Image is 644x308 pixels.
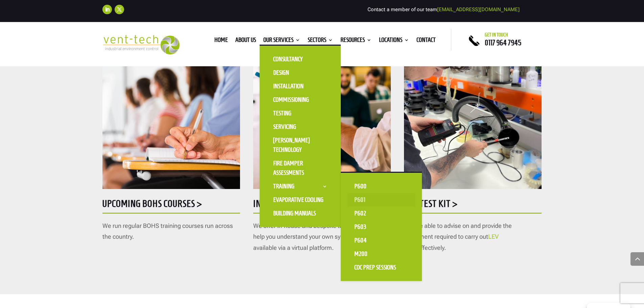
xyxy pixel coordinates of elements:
[485,32,508,38] span: Get in touch
[340,38,372,45] a: Resources
[485,39,521,47] a: 0117 964 7945
[348,193,415,207] a: P601
[253,11,391,189] img: AdobeStock_142781697
[404,222,512,251] span: We are able to advise on and provide the equipment required to carry out effectively.
[266,93,334,106] a: Commissioning
[348,180,415,193] a: P600
[266,134,334,157] a: [PERSON_NAME] Technology
[266,79,334,93] a: Installation
[115,5,124,14] a: Follow on X
[102,35,180,55] img: 2023-09-27T08_35_16.549ZVENT-TECH---Clear-background
[263,38,300,45] a: Our Services
[266,180,334,193] a: Training
[348,207,415,220] a: P602
[266,157,334,180] a: Fire Damper Assessments
[253,222,387,251] span: We offer in-house and bespoke training courses to help you understand your own systems, and now a...
[266,106,334,120] a: Testing
[437,6,520,13] a: [EMAIL_ADDRESS][DOMAIN_NAME]
[266,66,334,79] a: Design
[308,38,333,45] a: Sectors
[379,38,409,45] a: Locations
[266,207,334,220] a: Building Manuals
[102,11,240,189] img: AdobeStock_295110466
[266,193,334,207] a: Evaporative Cooling
[404,199,542,212] h5: LEV Test Kit >
[102,5,112,14] a: Follow on LinkedIn
[348,234,415,247] a: P604
[367,6,520,13] span: Contact a member of our team
[253,199,391,212] h5: In-house training >
[235,38,256,45] a: About us
[348,220,415,234] a: P603
[266,120,334,134] a: Servicing
[404,11,542,189] img: Testing - 1
[214,38,228,45] a: Home
[266,52,334,66] a: Consultancy
[348,261,415,274] a: CoC Prep Sessions
[102,220,240,242] p: We run regular BOHS training courses run across the country.
[102,199,240,212] h5: Upcoming BOHS courses >
[348,247,415,261] a: M200
[416,38,436,45] a: Contact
